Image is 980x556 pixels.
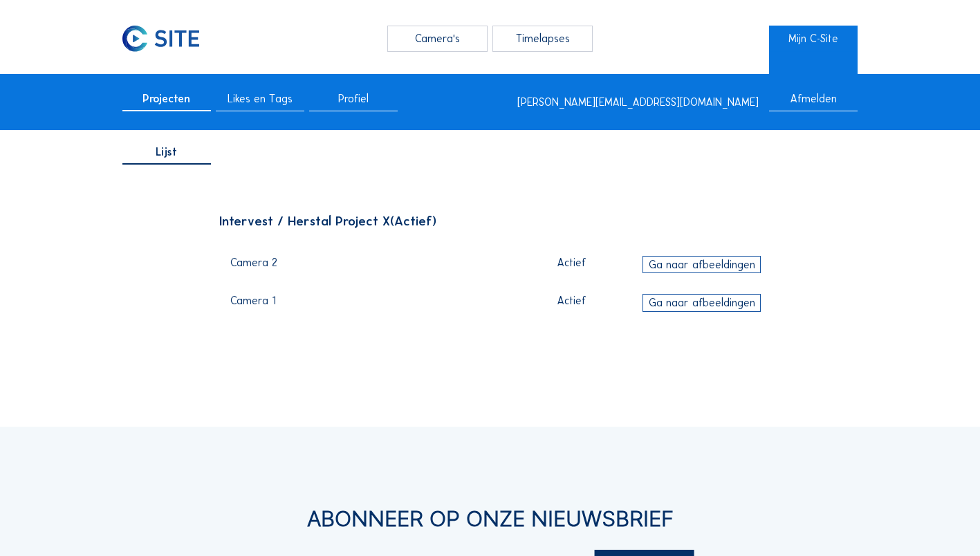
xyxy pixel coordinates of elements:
[769,26,858,51] a: Mijn C-Site
[122,26,211,51] a: C-SITE Logo
[230,257,500,277] div: Camera 2
[122,508,858,529] div: Abonneer op onze nieuwsbrief
[228,93,293,104] span: Likes en Tags
[517,97,759,108] div: [PERSON_NAME][EMAIL_ADDRESS][DOMAIN_NAME]
[492,26,593,51] div: Timelapses
[230,295,500,315] div: Camera 1
[390,213,436,229] span: (Actief)
[156,147,177,158] span: Lijst
[769,93,858,111] div: Afmelden
[508,257,635,268] div: Actief
[338,93,369,104] span: Profiel
[122,26,199,51] img: C-SITE Logo
[387,26,488,51] div: Camera's
[142,93,190,104] span: Projecten
[642,294,761,312] div: Ga naar afbeeldingen
[219,215,761,228] div: Intervest / Herstal Project X
[642,256,761,274] div: Ga naar afbeeldingen
[508,295,635,306] div: Actief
